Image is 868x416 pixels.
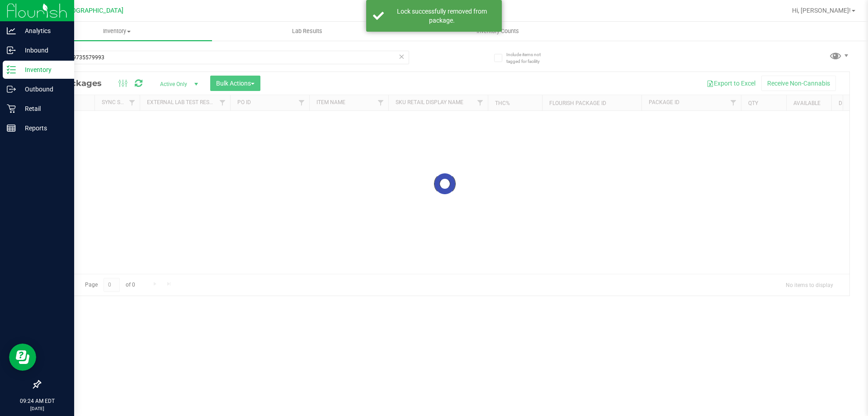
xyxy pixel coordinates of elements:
p: Inventory [16,64,70,75]
inline-svg: Outbound [7,85,16,94]
inline-svg: Reports [7,124,16,133]
p: Inbound [16,45,70,56]
p: Analytics [16,25,70,36]
p: Reports [16,123,70,134]
span: Inventory [22,27,212,35]
inline-svg: Analytics [7,26,16,35]
inline-svg: Retail [7,104,16,113]
p: [DATE] [4,405,70,412]
inline-svg: Inventory [7,65,16,74]
input: Search Package ID, Item Name, SKU, Lot or Part Number... [40,51,409,64]
p: Outbound [16,84,70,95]
iframe: Resource center [9,344,36,371]
span: Include items not tagged for facility [506,51,552,65]
a: Inventory [22,22,212,41]
div: Lock successfully removed from package. [389,7,495,25]
a: Lab Results [212,22,402,41]
span: [GEOGRAPHIC_DATA] [61,7,123,14]
span: Hi, [PERSON_NAME]! [792,7,851,14]
span: Lab Results [280,27,335,35]
p: Retail [16,103,70,114]
p: 09:24 AM EDT [4,397,70,405]
inline-svg: Inbound [7,46,16,55]
span: Clear [398,51,405,62]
